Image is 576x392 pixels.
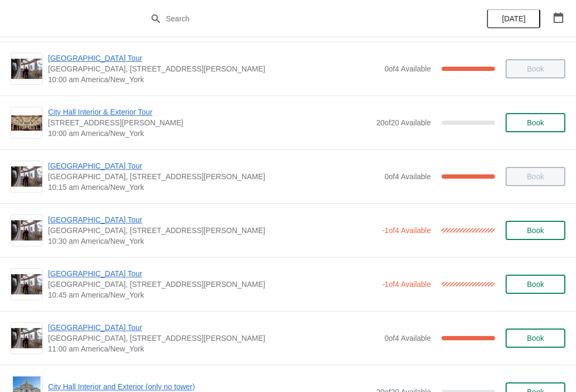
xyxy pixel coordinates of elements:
span: -1 of 4 Available [382,226,431,235]
span: Book [527,280,544,289]
span: Book [527,226,544,235]
span: 0 of 4 Available [385,172,431,181]
span: 20 of 20 Available [376,118,431,127]
span: -1 of 4 Available [382,280,431,289]
img: City Hall Tower Tour | City Hall Visitor Center, 1400 John F Kennedy Boulevard Suite 121, Philade... [11,274,42,295]
span: [GEOGRAPHIC_DATA], [STREET_ADDRESS][PERSON_NAME] [48,63,379,74]
input: Search [165,9,432,28]
span: [DATE] [502,14,525,23]
span: 10:30 am America/New_York [48,236,377,246]
span: Book [527,334,544,342]
button: Book [506,221,565,240]
span: [GEOGRAPHIC_DATA], [STREET_ADDRESS][PERSON_NAME] [48,279,377,290]
span: [GEOGRAPHIC_DATA], [STREET_ADDRESS][PERSON_NAME] [48,333,379,343]
button: Book [506,113,565,132]
span: [GEOGRAPHIC_DATA], [STREET_ADDRESS][PERSON_NAME] [48,225,377,236]
span: Book [527,118,544,127]
span: 10:00 am America/New_York [48,74,379,85]
span: [GEOGRAPHIC_DATA] Tour [48,322,379,333]
span: City Hall Interior & Exterior Tour [48,107,371,117]
span: 0 of 4 Available [385,65,431,73]
button: [DATE] [487,9,540,28]
img: City Hall Tower Tour | City Hall Visitor Center, 1400 John F Kennedy Boulevard Suite 121, Philade... [11,328,42,349]
span: 0 of 4 Available [385,334,431,342]
button: Book [506,275,565,294]
span: 10:45 am America/New_York [48,290,377,300]
span: [GEOGRAPHIC_DATA] Tour [48,214,377,225]
img: City Hall Tower Tour | City Hall Visitor Center, 1400 John F Kennedy Boulevard Suite 121, Philade... [11,59,42,79]
img: City Hall Interior & Exterior Tour | 1400 John F Kennedy Boulevard, Suite 121, Philadelphia, PA, ... [11,115,42,131]
span: 10:00 am America/New_York [48,128,371,139]
span: [STREET_ADDRESS][PERSON_NAME] [48,117,371,128]
span: [GEOGRAPHIC_DATA] Tour [48,268,377,279]
span: [GEOGRAPHIC_DATA], [STREET_ADDRESS][PERSON_NAME] [48,171,379,182]
img: City Hall Tower Tour | City Hall Visitor Center, 1400 John F Kennedy Boulevard Suite 121, Philade... [11,220,42,241]
span: 11:00 am America/New_York [48,343,379,354]
span: 10:15 am America/New_York [48,182,379,193]
button: Book [506,329,565,348]
img: City Hall Tower Tour | City Hall Visitor Center, 1400 John F Kennedy Boulevard Suite 121, Philade... [11,166,42,187]
span: [GEOGRAPHIC_DATA] Tour [48,161,379,171]
span: [GEOGRAPHIC_DATA] Tour [48,53,379,63]
span: City Hall Interior and Exterior (only no tower) [48,381,371,392]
